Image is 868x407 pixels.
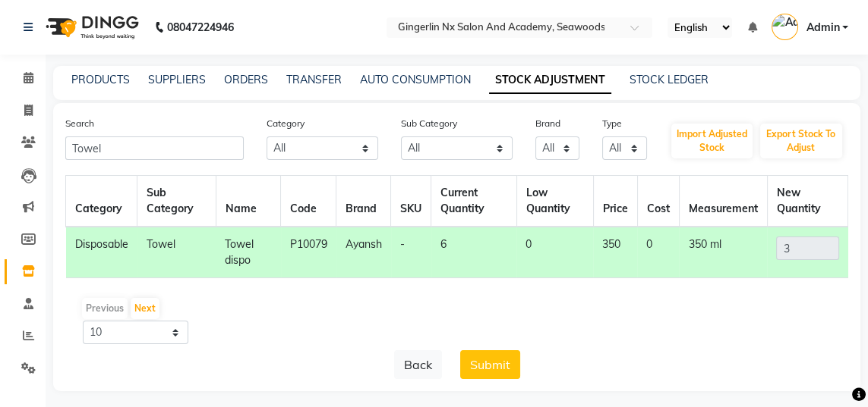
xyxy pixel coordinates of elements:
td: Ayansh [336,227,391,278]
input: Search Product [65,136,244,160]
button: Import Adjusted Stock [671,124,753,158]
img: Admin [772,14,798,40]
button: Export Stock To Adjust [760,124,842,158]
th: Low Quantity [516,176,593,227]
th: Sub Category [137,176,216,227]
th: SKU [391,176,431,227]
td: P10079 [281,227,336,278]
td: Towel [137,227,216,278]
a: TRANSFER [286,73,342,86]
th: New Quantity [767,176,847,227]
td: Disposable [66,227,137,278]
a: STOCK LEDGER [630,73,709,86]
td: 350 ml [679,227,767,278]
a: ORDERS [224,73,268,86]
td: 350 [593,227,637,278]
th: Category [66,176,137,227]
td: 0 [516,227,593,278]
th: Code [281,176,336,227]
label: Sub Category [401,117,457,130]
b: 08047224946 [167,6,234,49]
td: - [391,227,431,278]
button: Submit [460,350,520,379]
td: 0 [637,227,679,278]
button: Back [394,350,442,379]
label: Search [65,117,94,130]
th: Measurement [679,176,767,227]
th: Price [593,176,637,227]
th: Cost [637,176,679,227]
label: Brand [535,117,560,130]
a: AUTO CONSUMPTION [360,73,471,86]
label: Category [267,117,305,130]
th: Current Quantity [431,176,517,227]
th: Name [216,176,280,227]
a: SUPPLIERS [148,73,206,86]
button: Next [131,298,159,319]
label: Type [602,117,622,130]
a: PRODUCTS [71,73,130,86]
span: Admin [806,20,839,36]
img: logo [39,6,143,49]
a: STOCK ADJUSTMENT [489,67,611,94]
th: Brand [336,176,391,227]
td: 6 [431,227,517,278]
td: Towel dispo [216,227,280,278]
